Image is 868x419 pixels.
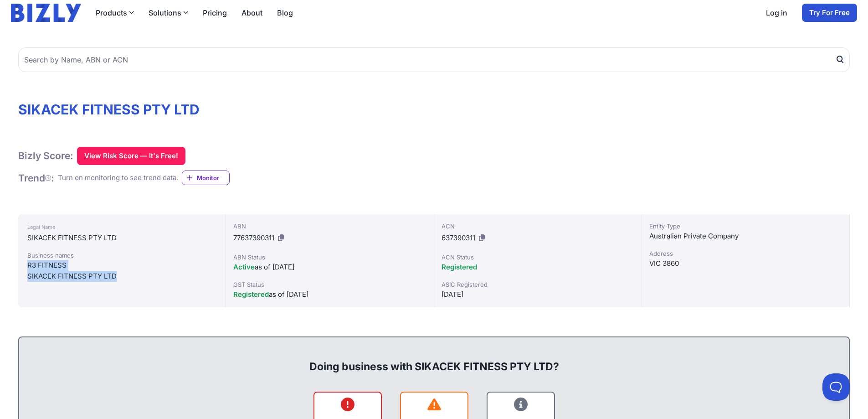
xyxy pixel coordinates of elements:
[203,7,227,18] a: Pricing
[442,222,634,231] div: ACN
[18,172,54,184] h1: Trend :
[442,253,634,262] div: ACN Status
[241,7,262,18] a: About
[27,233,216,243] div: SIKACEK FITNESS PTY LTD
[233,262,426,273] div: as of [DATE]
[233,253,426,262] div: ABN Status
[233,233,274,242] span: 77637390311
[442,263,477,271] span: Registered
[197,173,229,182] span: Monitor
[766,7,787,18] a: Log in
[18,101,850,118] h1: SIKACEK FITNESS PTY LTD
[649,249,842,258] div: Address
[27,222,216,233] div: Legal Name
[233,222,426,231] div: ABN
[27,251,216,260] div: Business names
[27,271,216,282] div: SIKACEK FITNESS PTY LTD
[802,4,857,22] a: Try For Free
[18,150,73,162] h1: Bizly Score:
[442,233,475,242] span: 637390311
[233,263,255,271] span: Active
[27,260,216,271] div: R3 FITNESS
[442,280,634,289] div: ASIC Registered
[649,222,842,231] div: Entity Type
[18,47,850,72] input: Search by Name, ABN or ACN
[77,147,185,165] button: View Risk Score — It's Free!
[233,289,426,300] div: as of [DATE]
[822,373,850,401] iframe: Toggle Customer Support
[649,258,842,269] div: VIC 3860
[442,289,634,300] div: [DATE]
[58,173,178,183] div: Turn on monitoring to see trend data.
[96,7,134,18] button: Products
[182,171,230,185] a: Monitor
[233,290,269,299] span: Registered
[149,7,188,18] button: Solutions
[233,280,426,289] div: GST Status
[28,345,840,374] div: Doing business with SIKACEK FITNESS PTY LTD?
[649,231,842,242] div: Australian Private Company
[277,7,293,18] a: Blog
